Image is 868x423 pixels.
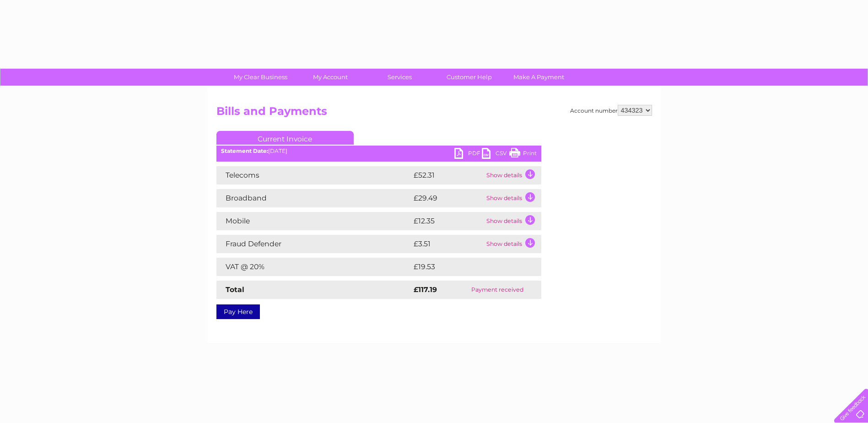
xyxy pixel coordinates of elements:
td: Mobile [216,212,411,230]
td: £29.49 [411,189,484,207]
td: £52.31 [411,166,484,184]
td: £19.53 [411,258,522,276]
a: Make A Payment [501,69,577,86]
div: Account number [570,105,652,116]
b: Statement Date: [221,147,268,154]
td: Show details [484,166,541,184]
div: [DATE] [216,148,541,154]
td: Show details [484,189,541,207]
td: £3.51 [411,235,484,253]
td: Broadband [216,189,411,207]
h2: Bills and Payments [216,105,652,122]
td: Telecoms [216,166,411,184]
td: Fraud Defender [216,235,411,253]
strong: Total [226,285,244,294]
a: Customer Help [431,69,507,86]
a: Pay Here [216,304,260,319]
a: Services [362,69,437,86]
a: My Account [292,69,368,86]
td: £12.35 [411,212,484,230]
td: Show details [484,212,541,230]
a: Current Invoice [216,131,354,145]
td: Payment received [454,281,541,299]
a: PDF [454,148,482,161]
a: Print [509,148,537,161]
a: CSV [482,148,509,161]
td: Show details [484,235,541,253]
td: VAT @ 20% [216,258,411,276]
a: My Clear Business [223,69,298,86]
strong: £117.19 [414,285,437,294]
